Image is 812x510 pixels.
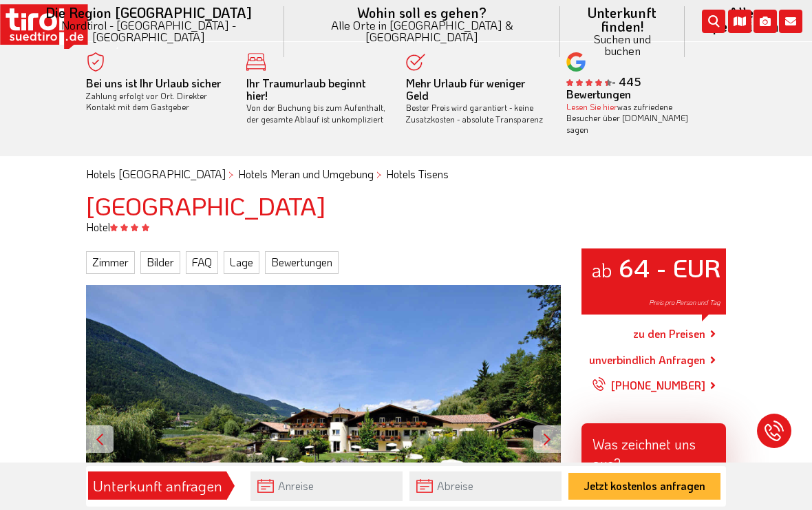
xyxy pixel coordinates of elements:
[577,33,667,56] small: Suchen und buchen
[728,10,751,33] i: Karte öffnen
[566,74,641,101] b: - 445 Bewertungen
[619,251,720,284] strong: 64 - EUR
[92,474,222,498] div: Unterkunft anfragen
[76,220,736,235] div: Hotel
[589,352,705,368] a: unverbindlich Anfragen
[649,298,720,307] span: Preis pro Person und Tag
[754,10,777,33] i: Fotogalerie
[224,251,259,273] a: Lage
[406,78,546,125] div: Bester Preis wird garantiert - keine Zusatzkosten - absolute Transparenz
[86,192,726,220] h1: [GEOGRAPHIC_DATA]
[246,76,365,103] b: Ihr Traumurlaub beginnt hier!
[86,167,226,181] a: Hotels [GEOGRAPHIC_DATA]
[386,167,449,181] a: Hotels Tisens
[30,19,268,43] small: Nordtirol - [GEOGRAPHIC_DATA] - [GEOGRAPHIC_DATA]
[568,473,720,500] button: Jetzt kostenlos anfragen
[140,251,180,273] a: Bilder
[566,101,617,112] a: Lesen Sie hier
[265,251,339,273] a: Bewertungen
[186,251,218,273] a: FAQ
[86,78,226,113] div: Zahlung erfolgt vor Ort. Direkter Kontakt mit dem Gastgeber
[779,10,802,33] i: Kontakt
[406,76,525,103] b: Mehr Urlaub für weniger Geld
[301,19,544,43] small: Alle Orte in [GEOGRAPHIC_DATA] & [GEOGRAPHIC_DATA]
[250,471,403,501] input: Anreise
[86,76,221,90] b: Bei uns ist Ihr Urlaub sicher
[581,423,726,478] div: Was zeichnet uns aus?
[246,78,386,125] div: Von der Buchung bis zum Aufenthalt, der gesamte Ablauf ist unkompliziert
[409,471,562,501] input: Abreise
[592,368,705,403] a: [PHONE_NUMBER]
[86,251,135,273] a: Zimmer
[238,167,374,181] a: Hotels Meran und Umgebung
[633,317,705,352] a: zu den Preisen
[591,257,612,282] small: ab
[566,101,706,136] div: was zufriedene Besucher über [DOMAIN_NAME] sagen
